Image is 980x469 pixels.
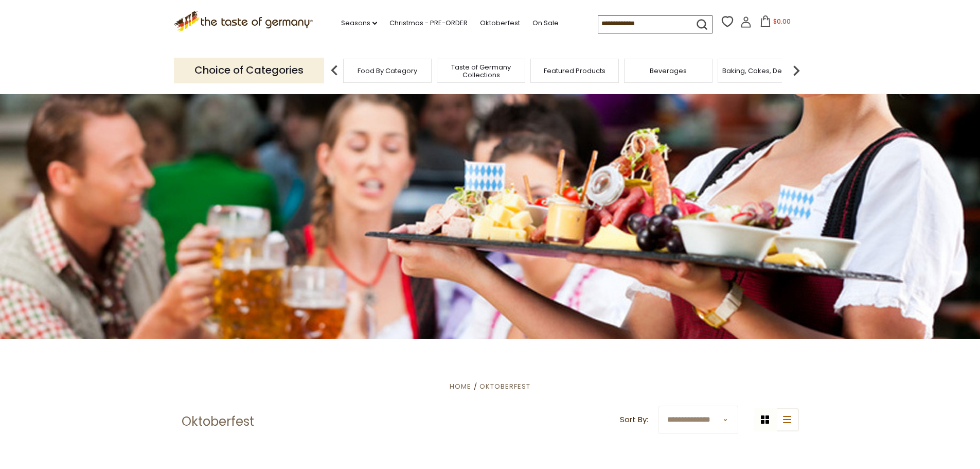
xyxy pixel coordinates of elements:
a: Christmas - PRE-ORDER [389,18,468,29]
img: next arrow [786,60,807,81]
p: Choice of Categories [174,58,324,83]
span: $0.00 [773,17,791,26]
a: Taste of Germany Collections [440,63,522,79]
a: Oktoberfest [480,18,520,29]
a: Baking, Cakes, Desserts [722,67,802,75]
a: Food By Category [358,67,417,75]
a: Oktoberfest [479,381,530,391]
a: Featured Products [544,67,605,75]
a: Home [450,381,471,391]
a: Beverages [650,67,687,75]
a: On Sale [532,18,559,29]
a: Seasons [341,18,377,29]
h1: Oktoberfest [182,414,254,429]
label: Sort By: [620,413,648,426]
button: $0.00 [754,15,797,31]
img: previous arrow [324,60,345,81]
